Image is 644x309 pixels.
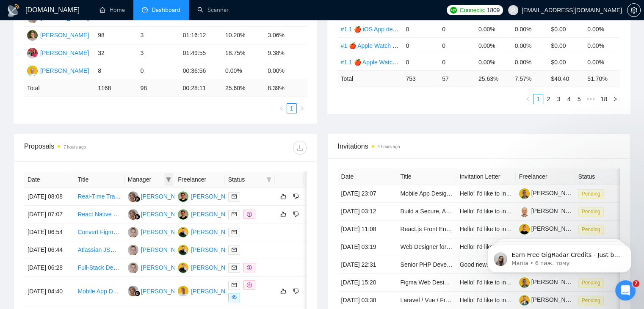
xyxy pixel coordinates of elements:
[575,168,634,185] th: Status
[40,30,89,40] div: [PERSON_NAME]
[40,66,89,75] div: [PERSON_NAME]
[222,44,264,62] td: 18.75%
[77,288,224,295] a: Mobile App Developer for Contractor Management MVP
[450,7,457,14] img: upwork-logo.png
[128,287,190,294] a: MC[PERSON_NAME]
[137,27,179,44] td: 3
[615,280,636,301] iframe: Intercom live chat
[401,279,566,286] a: Figma Web Designer with SEO & Conversion Expertise (SaaS)
[402,70,439,87] td: 753
[584,94,597,104] span: •••
[519,188,530,199] img: c10HxFNDX61HI44KsybV0EGPAq9-KSyYhipkskDhjTwu5mXTrI6LgUNb4exxwz7wiO
[128,286,138,296] img: MC
[293,211,299,218] span: dislike
[24,171,74,188] th: Date
[547,54,584,70] td: $0.00
[178,193,240,199] a: EP[PERSON_NAME]
[291,209,301,219] button: dislike
[511,21,548,37] td: 0.00%
[24,80,94,97] td: Total
[141,263,190,272] div: [PERSON_NAME]
[178,245,188,255] img: OV
[338,185,397,203] td: [DATE] 23:07
[232,247,237,252] span: mail
[574,94,583,104] a: 5
[94,80,137,97] td: 1168
[523,94,533,104] button: left
[178,264,240,270] a: OV[PERSON_NAME]
[578,207,604,216] span: Pending
[27,30,38,41] img: P
[564,94,573,104] a: 4
[397,185,456,203] td: Mobile App Designer for Fitness Application
[401,226,540,232] a: React.js Front End Developer for Casino Mini Games
[578,190,607,197] a: Pending
[137,62,179,80] td: 0
[578,208,607,215] a: Pending
[77,246,240,253] a: Atlassian JSM Specialist for Project Setup and Template Build
[264,27,307,44] td: 3.06%
[232,265,237,270] span: mail
[191,263,240,272] div: [PERSON_NAME]
[232,295,237,300] span: eye
[297,103,307,113] li: Next Page
[564,94,574,104] li: 4
[178,287,240,294] a: VZ[PERSON_NAME]
[341,59,463,66] a: #1.1 🍎 Apple Watch [PERSON_NAME] (Tam)
[40,48,89,58] div: [PERSON_NAME]
[128,245,138,255] img: TK
[152,6,180,14] span: Dashboard
[247,212,252,217] span: dollar
[533,94,543,104] a: 1
[299,106,304,111] span: right
[610,94,620,104] button: right
[77,211,241,218] a: React Native Developer for App Enhancements and Bug Fixes
[547,21,584,37] td: $0.00
[178,228,240,235] a: OV[PERSON_NAME]
[543,94,553,104] li: 2
[7,4,20,17] img: logo
[164,173,173,186] span: filter
[180,44,222,62] td: 01:49:55
[191,227,240,237] div: [PERSON_NAME]
[338,221,397,238] td: [DATE] 11:08
[180,80,222,97] td: 00:28:11
[128,210,190,217] a: MC[PERSON_NAME]
[134,196,140,202] img: gigradar-bm.png
[174,171,224,188] th: Freelancer
[397,274,456,292] td: Figma Web Designer with SEO & Conversion Expertise (SaaS)
[128,193,190,199] a: MC[PERSON_NAME]
[337,70,403,87] td: Total
[191,192,240,201] div: [PERSON_NAME]
[293,288,299,295] span: dislike
[222,62,264,80] td: 0.00%
[166,177,171,182] span: filter
[74,277,124,306] td: Mobile App Developer for Contractor Management MVP
[578,189,604,199] span: Pending
[178,227,188,237] img: OV
[287,103,297,113] li: 1
[94,44,137,62] td: 32
[27,31,89,38] a: P[PERSON_NAME]
[287,104,296,113] a: 1
[24,206,74,223] td: [DATE] 07:07
[613,97,618,102] span: right
[627,7,640,14] span: setting
[134,290,140,296] img: gigradar-bm.png
[128,175,163,184] span: Manager
[627,7,641,14] a: setting
[578,297,607,303] a: Pending
[64,145,86,149] time: 7 hours ago
[94,27,137,44] td: 98
[397,256,456,274] td: Senior PHP Developer with Symfony Expertise Needed
[519,225,580,232] a: [PERSON_NAME]
[439,70,475,87] td: 57
[459,6,485,15] span: Connects:
[511,70,548,87] td: 7.57 %
[247,265,252,270] span: dollar
[338,274,397,292] td: [DATE] 15:20
[178,262,188,273] img: OV
[27,48,38,58] img: OT
[232,229,237,235] span: mail
[519,224,530,235] img: c1ESpZnXwzlrArKnn7MKPTpfOj7NcwVqHnGRBdX-DT7suLzHwCAUCTK-HoVTjy6GgZ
